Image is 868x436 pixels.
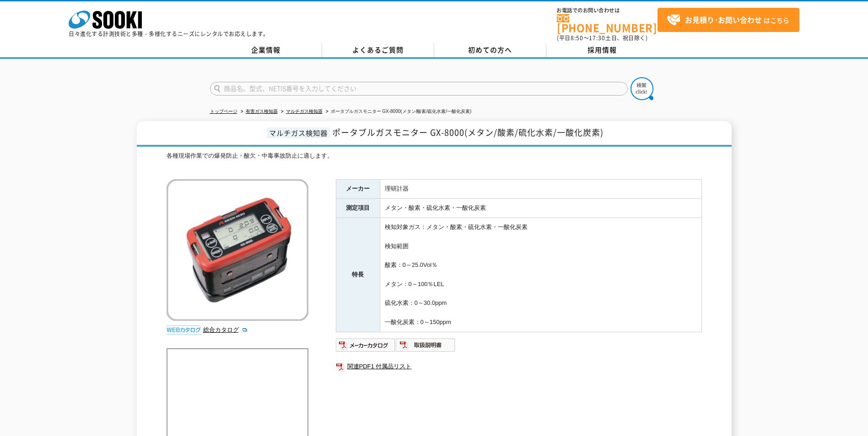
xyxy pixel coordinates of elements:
[286,109,323,114] a: マルチガス検知器
[203,326,248,333] a: 総合カタログ
[589,34,605,42] span: 17:30
[557,34,647,42] span: (平日 ～ 土日、祝日除く)
[210,43,322,57] a: 企業情報
[167,151,702,170] div: 各種現場作業での爆発防止・酸欠・中毒事故防止に適します。
[336,180,380,199] th: メーカー
[69,31,269,37] p: 日々進化する計測技術と多種・多様化するニーズにレンタルでお応えします。
[167,325,201,335] img: webカタログ
[167,179,308,321] img: ポータブルガスモニター GX-8000(メタン/酸素/硫化水素/一酸化炭素)
[396,344,456,351] a: 取扱説明書
[322,43,434,57] a: よくあるご質問
[658,8,799,32] a: お見積り･お問い合わせはこちら
[336,338,396,352] img: メーカーカタログ
[380,199,701,218] td: メタン・酸素・硫化水素・一酸化炭素
[336,199,380,218] th: 測定項目
[246,109,278,114] a: 有害ガス検知器
[336,218,380,332] th: 特長
[336,361,702,372] a: 関連PDF1 付属品リスト
[380,180,701,199] td: 理研計器
[557,14,658,33] a: [PHONE_NUMBER]
[332,126,604,138] span: ポータブルガスモニター GX-8000(メタン/酸素/硫化水素/一酸化炭素)
[380,218,701,332] td: 検知対象ガス：メタン・酸素・硫化水素・一酸化炭素 検知範囲 酸素：0～25.0Vol％ メタン：0～100％LEL 硫化水素：0～30.0ppm 一酸化炭素：0～150ppm
[267,128,330,138] span: マルチガス検知器
[667,13,789,27] span: はこちら
[210,109,237,114] a: トップページ
[546,43,658,57] a: 採用情報
[324,107,472,117] li: ポータブルガスモニター GX-8000(メタン/酸素/硫化水素/一酸化炭素)
[210,82,628,96] input: 商品名、型式、NETIS番号を入力してください
[571,34,583,42] span: 8:50
[434,43,546,57] a: 初めての方へ
[336,344,396,351] a: メーカーカタログ
[468,45,512,55] span: 初めての方へ
[396,338,456,352] img: 取扱説明書
[631,77,653,100] img: btn_search.png
[557,8,658,13] span: お電話でのお問い合わせは
[685,14,762,25] strong: お見積り･お問い合わせ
